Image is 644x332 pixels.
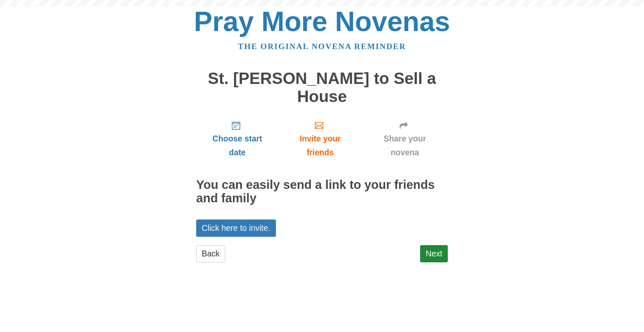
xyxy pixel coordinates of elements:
a: Share your novena [362,114,448,164]
span: Invite your friends [287,132,353,159]
a: Pray More Novenas [194,6,450,37]
a: Choose start date [196,114,278,164]
a: Next [420,245,448,262]
a: Back [196,245,225,262]
a: Click here to invite. [196,220,276,237]
a: Invite your friends [278,114,362,164]
span: Share your novena [370,132,439,159]
a: The original novena reminder [238,42,406,51]
h2: You can easily send a link to your friends and family [196,178,448,205]
h1: St. [PERSON_NAME] to Sell a House [196,70,448,105]
span: Choose start date [205,132,270,159]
